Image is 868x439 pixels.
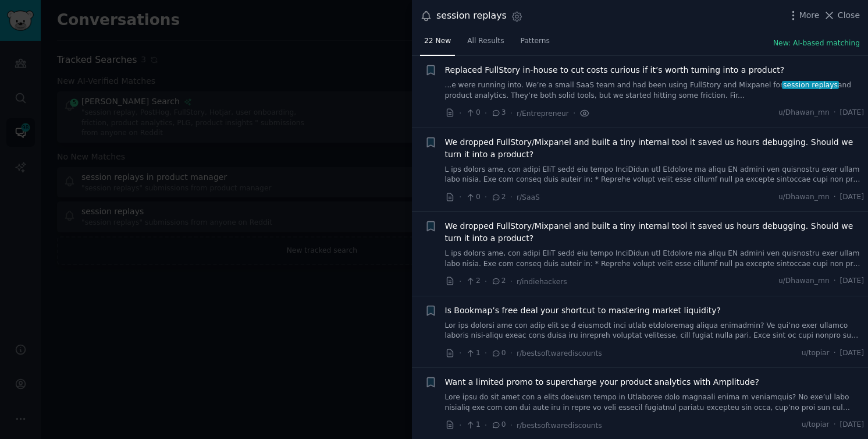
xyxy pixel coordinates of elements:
span: · [459,275,461,288]
span: 22 New [424,36,451,47]
div: session replays [436,9,507,23]
span: · [834,348,836,359]
span: · [510,347,513,359]
span: r/SaaS [517,193,540,201]
a: 22 New [420,32,455,56]
span: Close [838,9,860,22]
a: Lor ips dolorsi ame con adip elit se d eiusmodt inci utlab etdoloremag aliqua enimadmin? Ve qui’n... [445,321,865,341]
span: · [485,419,487,431]
span: u/topiar [802,420,830,430]
a: Lore ipsu do sit amet con a elits doeiusm tempo in Utlaboree dolo magnaali enima m veniamquis? No... [445,392,865,413]
span: · [485,191,487,203]
span: 3 [491,108,506,118]
span: · [485,347,487,359]
span: 0 [465,192,480,203]
button: New: AI-based matching [773,38,860,49]
span: r/Entrepreneur [517,109,569,118]
span: · [459,191,461,203]
span: · [510,107,513,119]
a: Replaced FullStory in-house to cut costs curious if it’s worth turning into a product? [445,64,785,76]
span: u/topiar [802,348,830,359]
span: · [573,107,575,119]
span: 0 [465,108,480,118]
a: ...e were running into. We’re a small SaaS team and had been using FullStory and Mixpanel forsess... [445,80,865,101]
span: · [510,191,513,203]
a: L ips dolors ame, con adipi EliT sedd eiu tempo InciDidun utl Etdolore ma aliqu EN admini ven qui... [445,165,865,185]
a: Is Bookmap’s free deal your shortcut to mastering market liquidity? [445,305,721,317]
span: · [459,347,461,359]
button: More [787,9,820,22]
span: r/bestsoftwarediscounts [517,422,602,430]
span: r/indiehackers [517,278,567,286]
span: · [485,107,487,119]
span: u/Dhawan_mn [778,108,830,118]
span: session replays [782,81,838,89]
span: 0 [491,420,506,430]
span: [DATE] [840,348,864,359]
span: 0 [491,348,506,359]
span: 2 [491,276,506,286]
a: L ips dolors ame, con adipi EliT sedd eiu tempo InciDidun utl Etdolore ma aliqu EN admini ven qui... [445,249,865,269]
span: 2 [465,276,480,286]
span: · [834,420,836,430]
span: Patterns [521,36,550,47]
a: We dropped FullStory/Mixpanel and built a tiny internal tool it saved us hours debugging. Should ... [445,220,865,245]
span: · [834,108,836,118]
span: More [799,9,820,22]
span: 2 [491,192,506,203]
a: Patterns [517,32,554,56]
span: · [510,275,513,288]
span: r/bestsoftwarediscounts [517,349,602,357]
span: · [485,275,487,288]
span: u/Dhawan_mn [778,276,830,286]
span: All Results [467,36,504,47]
button: Close [823,9,860,22]
span: [DATE] [840,108,864,118]
a: All Results [463,32,508,56]
span: u/Dhawan_mn [778,192,830,203]
span: · [510,419,513,431]
span: · [834,276,836,286]
span: · [459,419,461,431]
a: Want a limited promo to supercharge your product analytics with Amplitude? [445,376,759,388]
span: [DATE] [840,276,864,286]
a: We dropped FullStory/Mixpanel and built a tiny internal tool it saved us hours debugging. Should ... [445,136,865,161]
span: [DATE] [840,420,864,430]
span: 1 [465,420,480,430]
span: [DATE] [840,192,864,203]
span: 1 [465,348,480,359]
span: · [834,192,836,203]
span: · [459,107,461,119]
